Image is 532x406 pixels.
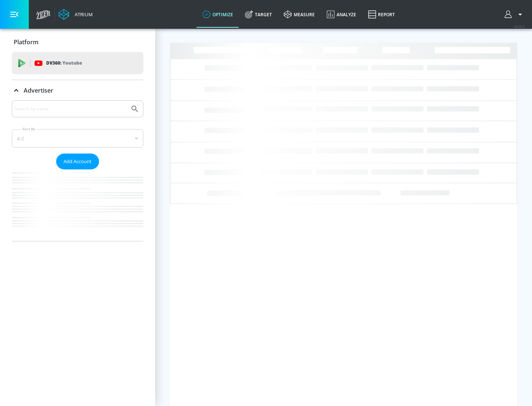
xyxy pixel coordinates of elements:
a: Target [239,1,278,28]
p: Youtube [62,59,82,67]
div: Advertiser [12,80,143,101]
button: Add Account [56,154,99,169]
div: Platform [12,32,143,52]
span: Add Account [64,157,92,166]
a: Report [362,1,401,28]
div: A-Z [12,129,143,148]
p: Advertiser [24,86,53,94]
div: Atrium [72,11,93,18]
a: Atrium [58,9,93,20]
label: Sort By [21,127,37,131]
a: Analyze [321,1,362,28]
input: Search by name [15,104,127,114]
span: v 4.25.2 [514,24,525,28]
a: optimize [197,1,239,28]
p: Platform [14,38,38,46]
div: Advertiser [12,100,143,241]
a: measure [278,1,321,28]
nav: list of Advertiser [12,169,143,241]
p: DV360: [46,59,82,67]
div: DV360: Youtube [12,52,143,74]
